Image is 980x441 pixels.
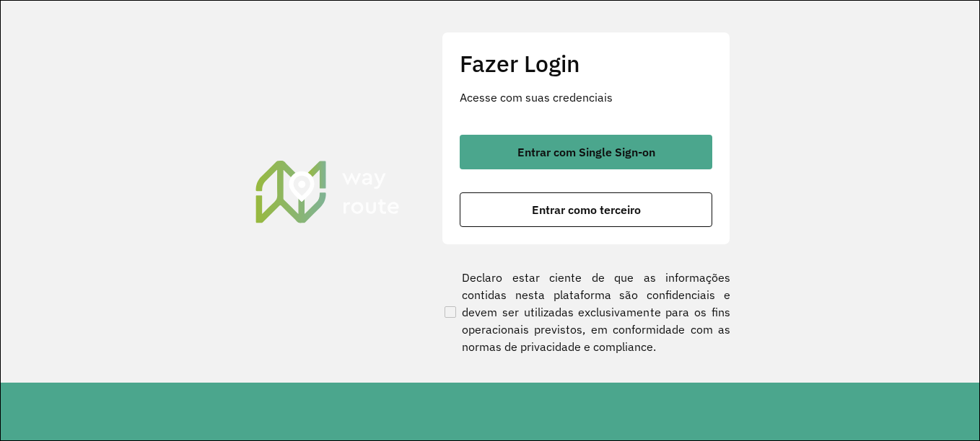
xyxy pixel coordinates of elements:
[253,159,402,225] img: Roteirizador AmbevTech
[442,269,730,355] label: Declaro estar ciente de que as informações contidas nesta plataforma são confidenciais e devem se...
[460,192,712,227] button: button
[517,146,655,158] span: Entrar com Single Sign-on
[460,50,712,77] h2: Fazer Login
[460,89,712,106] p: Acesse com suas credenciais
[532,204,641,215] span: Entrar como terceiro
[460,135,712,169] button: button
